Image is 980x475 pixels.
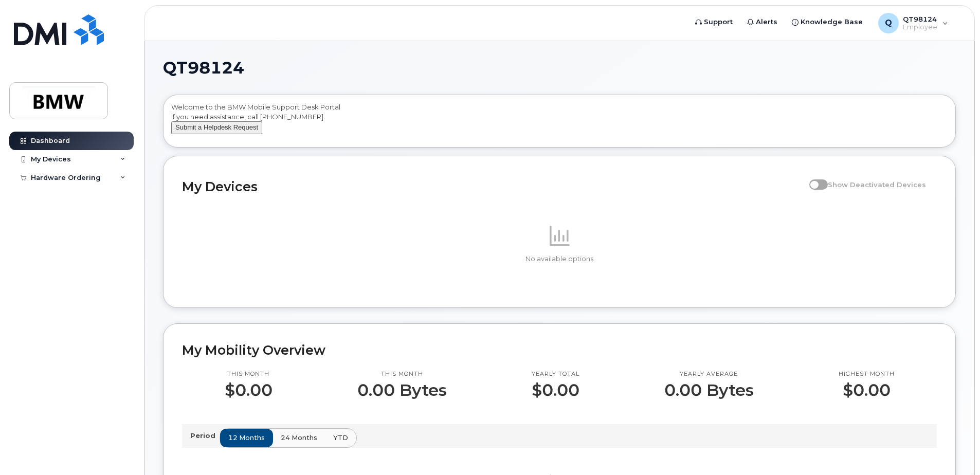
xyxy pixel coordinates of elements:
p: Yearly total [532,370,579,378]
div: Welcome to the BMW Mobile Support Desk Portal If you need assistance, call [PHONE_NUMBER]. [171,102,948,143]
p: 0.00 Bytes [664,381,754,399]
button: Submit a Helpdesk Request [171,121,262,134]
p: Yearly average [664,370,754,378]
p: This month [357,370,447,378]
p: $0.00 [225,381,273,399]
span: YTD [333,433,348,443]
h2: My Devices [182,179,804,194]
span: 24 months [281,433,317,443]
span: Show Deactivated Devices [828,180,926,189]
h2: My Mobility Overview [182,342,937,358]
p: No available options [182,254,937,264]
p: $0.00 [532,381,579,399]
p: $0.00 [839,381,895,399]
input: Show Deactivated Devices [809,175,818,183]
p: 0.00 Bytes [357,381,447,399]
a: Submit a Helpdesk Request [171,123,262,131]
p: Period [190,431,220,441]
p: This month [225,370,273,378]
iframe: Messenger Launcher [935,430,972,467]
p: Highest month [839,370,895,378]
span: QT98124 [163,60,244,76]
